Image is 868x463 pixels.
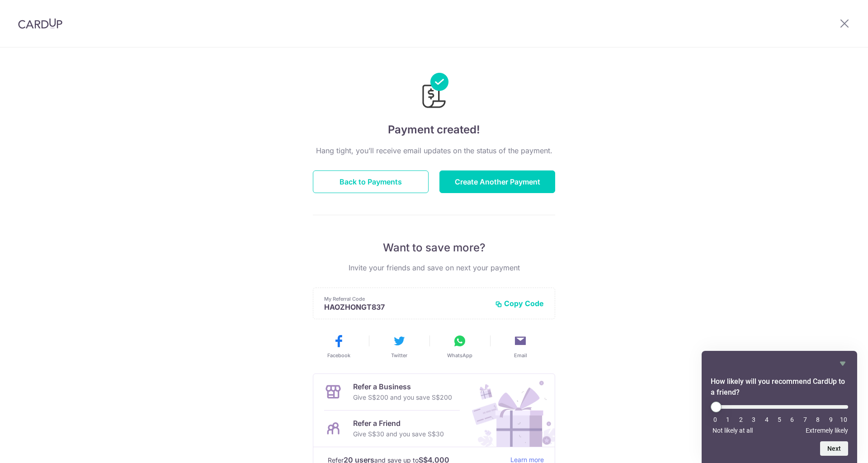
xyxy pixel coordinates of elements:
[463,374,555,447] img: Refer
[813,416,822,423] li: 8
[514,352,527,359] span: Email
[313,122,555,138] h4: Payment created!
[837,358,848,369] button: Hide survey
[313,241,555,255] p: Want to save more?
[433,334,486,359] button: WhatsApp
[353,429,444,439] p: Give S$30 and you save S$30
[420,73,448,111] img: Payments
[439,170,555,193] button: Create Another Payment
[712,427,753,434] span: Not likely at all
[391,352,407,359] span: Twitter
[324,302,488,312] p: HAOZHONGT837
[495,299,544,308] button: Copy Code
[18,18,62,29] img: CardUp
[775,416,784,423] li: 5
[711,376,848,398] h2: How likely will you recommend CardUp to a friend? Select an option from 0 to 10, with 0 being Not...
[353,392,452,403] p: Give S$200 and you save S$200
[806,427,848,434] span: Extremely likely
[801,416,810,423] li: 7
[313,170,429,193] button: Back to Payments
[826,416,835,423] li: 9
[447,352,472,359] span: WhatsApp
[736,416,745,423] li: 2
[313,262,555,273] p: Invite your friends and save on next your payment
[312,334,365,359] button: Facebook
[762,416,771,423] li: 4
[324,295,488,302] p: My Referral Code
[711,402,848,434] div: How likely will you recommend CardUp to a friend? Select an option from 0 to 10, with 0 being Not...
[788,416,797,423] li: 6
[820,441,848,456] button: Next question
[327,352,350,359] span: Facebook
[749,416,758,423] li: 3
[313,145,555,156] p: Hang tight, you’ll receive email updates on the status of the payment.
[494,334,547,359] button: Email
[711,416,720,423] li: 0
[711,358,848,456] div: How likely will you recommend CardUp to a friend? Select an option from 0 to 10, with 0 being Not...
[373,334,426,359] button: Twitter
[839,416,848,423] li: 10
[723,416,732,423] li: 1
[353,418,444,429] p: Refer a Friend
[353,381,452,392] p: Refer a Business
